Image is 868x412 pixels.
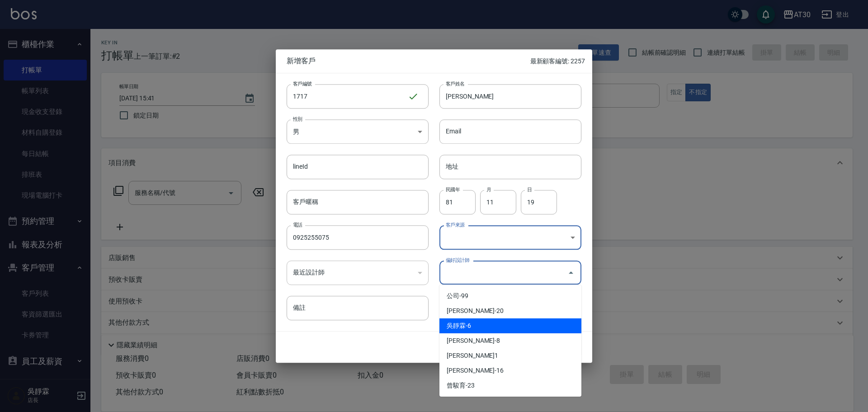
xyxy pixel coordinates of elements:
div: 男 [287,119,429,144]
label: 客戶編號 [293,80,312,87]
li: 吳靜霖-6 [439,318,581,333]
li: [PERSON_NAME]-20 [439,303,581,318]
li: [PERSON_NAME]1 [439,348,581,363]
li: 曾駿育-23 [439,378,581,393]
li: [PERSON_NAME]-16 [439,363,581,378]
label: 偏好設計師 [446,256,469,263]
label: 月 [486,186,491,193]
li: [PERSON_NAME]-8 [439,333,581,348]
label: 電話 [293,221,302,228]
span: 新增客戶 [287,57,530,66]
label: 客戶姓名 [446,80,465,87]
button: Close [564,265,578,280]
li: 公司-99 [439,289,581,303]
label: 民國年 [446,186,460,193]
label: 客戶來源 [446,221,465,228]
label: 性別 [293,115,302,122]
label: 日 [527,186,532,193]
p: 最新顧客編號: 2257 [530,57,585,66]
